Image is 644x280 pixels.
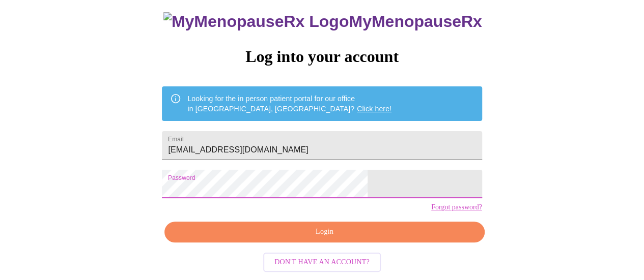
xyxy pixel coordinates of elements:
[431,203,482,211] a: Forgot password?
[357,105,391,113] a: Click here!
[164,222,484,242] button: Login
[163,12,482,31] h3: MyMenopauseRx
[176,226,472,238] span: Login
[163,12,349,31] img: MyMenopauseRx Logo
[162,47,482,66] h3: Log into your account
[187,89,391,118] div: Looking for the in person patient portal for our office in [GEOGRAPHIC_DATA], [GEOGRAPHIC_DATA]?
[274,256,370,269] span: Don't have an account?
[261,257,383,266] a: Don't have an account?
[263,253,381,272] button: Don't have an account?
